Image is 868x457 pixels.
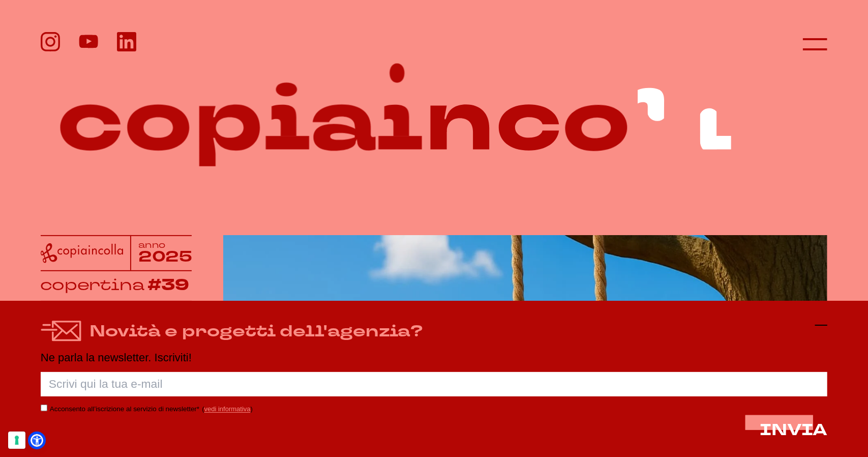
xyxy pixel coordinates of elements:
tspan: #39 [148,274,191,296]
a: Open Accessibility Menu [31,434,43,447]
span: ( ) [202,405,253,413]
tspan: 2025 [138,247,193,268]
label: Acconsento all’iscrizione al servizio di newsletter* [50,405,199,413]
tspan: anno [138,240,166,251]
span: INVIA [760,419,827,441]
button: INVIA [760,421,827,439]
input: Scrivi qui la tua e-mail [41,372,827,396]
tspan: copertina [40,274,145,295]
button: Le tue preferenze relative al consenso per le tecnologie di tracciamento [8,432,25,449]
a: vedi informativa [204,405,251,413]
h4: Novità e progetti dell'agenzia? [89,319,423,344]
p: Ne parla la newsletter. Iscriviti! [41,352,827,364]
